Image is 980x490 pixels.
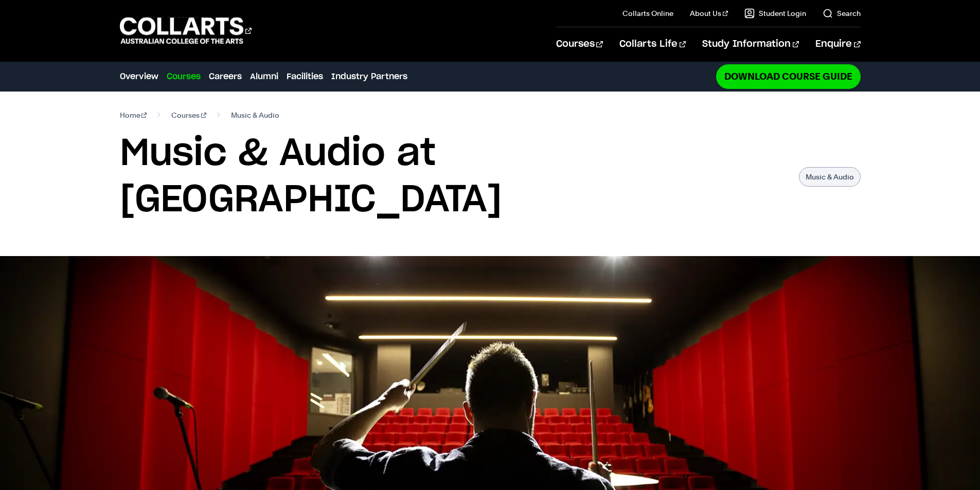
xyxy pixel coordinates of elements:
[120,70,158,83] a: Overview
[331,70,407,83] a: Industry Partners
[287,70,323,83] a: Facilities
[702,27,799,61] a: Study Information
[690,8,728,19] a: About Us
[823,8,861,19] a: Search
[815,27,860,61] a: Enquire
[167,70,201,83] a: Courses
[799,167,861,187] p: Music & Audio
[120,131,789,223] h1: Music & Audio at [GEOGRAPHIC_DATA]
[120,108,147,122] a: Home
[171,108,206,122] a: Courses
[556,27,603,61] a: Courses
[716,64,861,88] a: Download Course Guide
[120,16,252,45] div: Go to homepage
[250,70,278,83] a: Alumni
[744,8,806,19] a: Student Login
[622,8,673,19] a: Collarts Online
[209,70,242,83] a: Careers
[231,108,279,122] span: Music & Audio
[619,27,686,61] a: Collarts Life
